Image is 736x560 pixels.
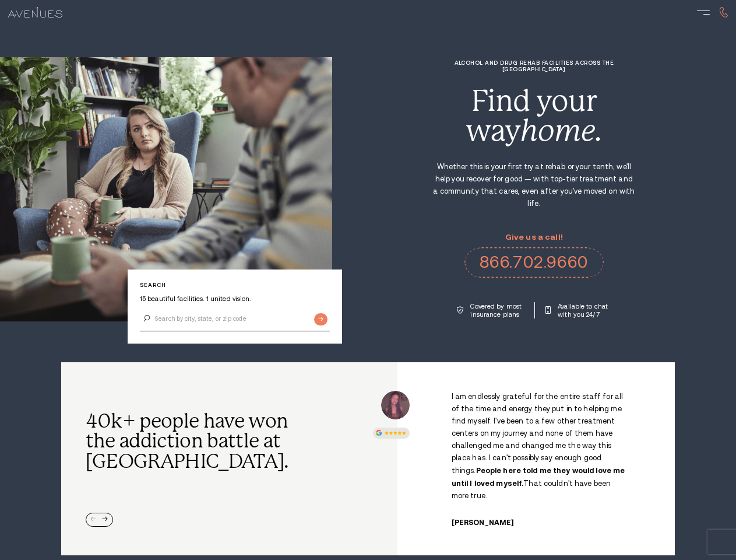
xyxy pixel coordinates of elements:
p: Whether this is your first try at rehab or your tenth, we'll help you recover for good — with top... [432,161,636,210]
a: 866.702.9660 [464,247,604,278]
p: I am endlessly grateful for the entire staff for all of the time and energy they put in to helpin... [452,391,630,502]
p: 15 beautiful facilities. 1 united vision. [140,295,330,303]
div: / [414,391,658,527]
cite: [PERSON_NAME] [452,519,514,527]
h1: Alcohol and Drug Rehab Facilities across the [GEOGRAPHIC_DATA] [432,60,636,72]
input: Search by city, state, or zip code [140,307,330,331]
p: Search [140,282,330,288]
p: Available to chat with you 24/7 [558,302,611,318]
a: Available to chat with you 24/7 [545,302,611,318]
p: Covered by most insurance plans [470,302,523,318]
a: Covered by most insurance plans [457,302,523,318]
h2: 40k+ people have won the addiction battle at [GEOGRAPHIC_DATA]. [86,411,296,473]
p: Give us a call! [464,233,604,242]
i: home. [520,114,602,148]
div: Find your way [432,86,636,145]
strong: People here told me they would love me until I loved myself. [452,466,625,488]
div: Next slide [102,517,108,523]
input: Submit [314,313,327,325]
